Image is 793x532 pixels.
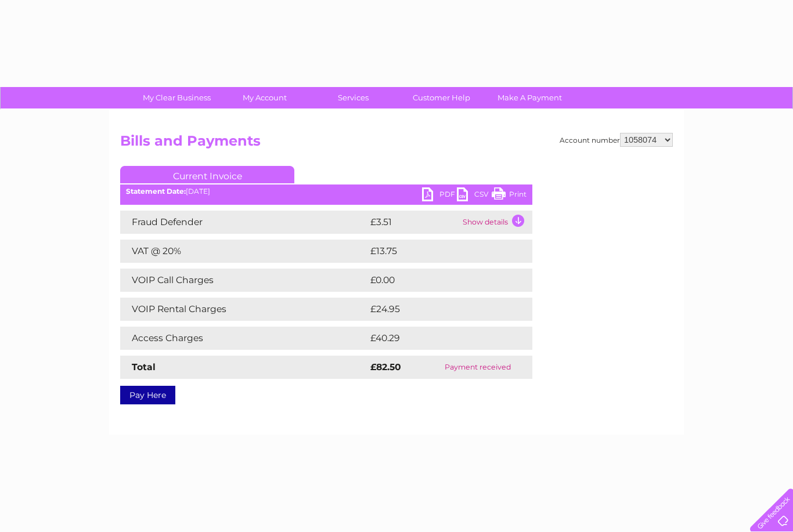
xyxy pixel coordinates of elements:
[120,133,673,155] h2: Bills and Payments
[129,87,225,108] a: My Clear Business
[120,240,367,263] td: VAT @ 20%
[367,298,509,321] td: £24.95
[120,187,532,196] div: [DATE]
[120,269,367,292] td: VOIP Call Charges
[492,187,527,204] a: Print
[560,133,673,147] div: Account number
[482,87,578,108] a: Make A Payment
[394,87,489,108] a: Customer Help
[120,386,175,404] a: Pay Here
[367,327,509,350] td: £40.29
[370,361,401,372] strong: £82.50
[423,356,532,379] td: Payment received
[120,298,367,321] td: VOIP Rental Charges
[120,211,367,234] td: Fraud Defender
[305,87,401,108] a: Services
[120,166,294,183] a: Current Invoice
[367,269,506,292] td: £0.00
[457,187,492,204] a: CSV
[367,240,507,263] td: £13.75
[422,187,457,204] a: PDF
[460,211,532,234] td: Show details
[217,87,313,108] a: My Account
[132,361,156,372] strong: Total
[126,187,186,196] b: Statement Date:
[120,327,367,350] td: Access Charges
[367,211,460,234] td: £3.51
